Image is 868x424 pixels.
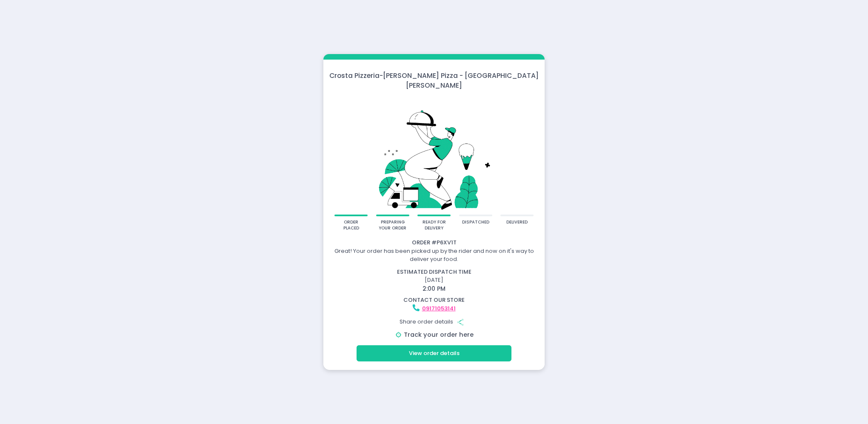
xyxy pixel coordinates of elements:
[423,284,445,293] span: 2:00 PM
[422,304,456,312] a: 09171053141
[325,268,543,276] div: estimated dispatch time
[462,219,489,226] div: dispatched
[325,247,543,264] div: Great! Your order has been picked up by the rider and now on it's way to deliver your food.
[420,219,448,232] div: ready for delivery
[379,219,406,232] div: preparing your order
[506,219,528,226] div: delivered
[357,345,511,361] button: View order details
[404,330,474,339] a: Track your order here
[323,71,545,91] div: Crosta Pizzeria - [PERSON_NAME] Pizza - [GEOGRAPHIC_DATA][PERSON_NAME]
[334,96,534,215] img: talkie
[337,219,365,232] div: order placed
[325,314,543,330] div: Share order details
[325,296,543,304] div: contact our store
[325,238,543,247] div: Order # P6XV1T
[320,268,549,293] div: [DATE]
